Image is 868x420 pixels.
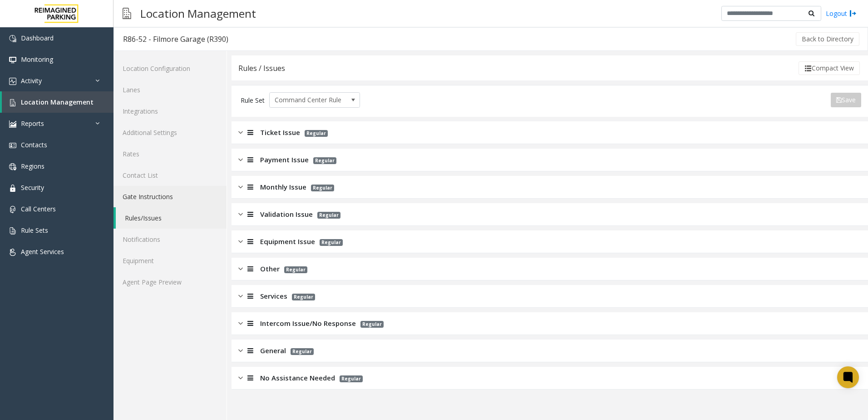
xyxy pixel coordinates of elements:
img: closed [238,236,243,247]
span: Agent Services [21,247,64,256]
span: Contacts [21,140,47,149]
img: closed [238,209,243,220]
span: Regular [340,375,363,382]
span: Dashboard [21,34,54,42]
img: 'icon' [9,142,16,149]
div: Rule Set [241,92,265,108]
button: Save [831,93,861,107]
span: Regions [21,162,44,170]
span: Rule Sets [21,226,48,235]
button: Back to Directory [796,32,859,46]
a: Gate Instructions [113,186,227,207]
a: Additional Settings [113,122,227,143]
span: Security [21,183,44,192]
a: Lanes [113,79,227,100]
span: No Assistance Needed [260,373,335,383]
img: 'icon' [9,56,16,64]
img: 'icon' [9,249,16,256]
img: 'icon' [9,35,16,42]
span: Regular [292,294,315,300]
span: Regular [291,348,314,355]
img: 'icon' [9,78,16,85]
a: Location Management [2,91,113,113]
img: closed [238,291,243,301]
span: Regular [317,212,340,219]
span: Other [260,264,280,274]
div: R86-52 - Filmore Garage (R390) [123,33,228,45]
a: Contact List [113,165,227,186]
img: pageIcon [123,2,131,25]
span: Services [260,291,287,301]
img: closed [238,318,243,329]
a: Rates [113,143,227,165]
span: Regular [313,157,336,164]
span: Command Center Rules [270,93,341,107]
img: closed [238,373,243,383]
span: Intercom Issue/No Response [260,318,356,329]
a: Agent Page Preview [113,271,227,293]
span: Ticket Issue [260,127,300,138]
img: 'icon' [9,120,16,128]
div: Rules / Issues [238,62,285,74]
span: Reports [21,119,44,128]
span: Regular [311,185,334,191]
span: Monthly Issue [260,182,306,192]
span: General [260,345,286,356]
span: Payment Issue [260,155,309,165]
img: 'icon' [9,163,16,170]
img: 'icon' [9,206,16,213]
a: Logout [826,9,857,18]
span: Activity [21,76,42,85]
span: Regular [284,266,307,273]
span: Call Centers [21,205,56,213]
img: logout [849,9,857,18]
img: closed [238,182,243,192]
span: Regular [305,130,328,137]
a: Integrations [113,100,227,122]
img: closed [238,345,243,356]
span: Equipment Issue [260,236,315,247]
h3: Location Management [136,2,261,25]
a: Notifications [113,229,227,250]
img: closed [238,155,243,165]
img: 'icon' [9,227,16,235]
span: Monitoring [21,55,53,64]
img: closed [238,127,243,138]
img: 'icon' [9,99,16,106]
a: Equipment [113,250,227,271]
span: Regular [320,239,343,246]
a: Location Configuration [113,58,227,79]
img: 'icon' [9,185,16,192]
button: Compact View [799,61,860,75]
span: Validation Issue [260,209,313,220]
img: closed [238,264,243,274]
span: Location Management [21,98,94,106]
span: Regular [360,321,384,328]
a: Rules/Issues [116,207,227,229]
